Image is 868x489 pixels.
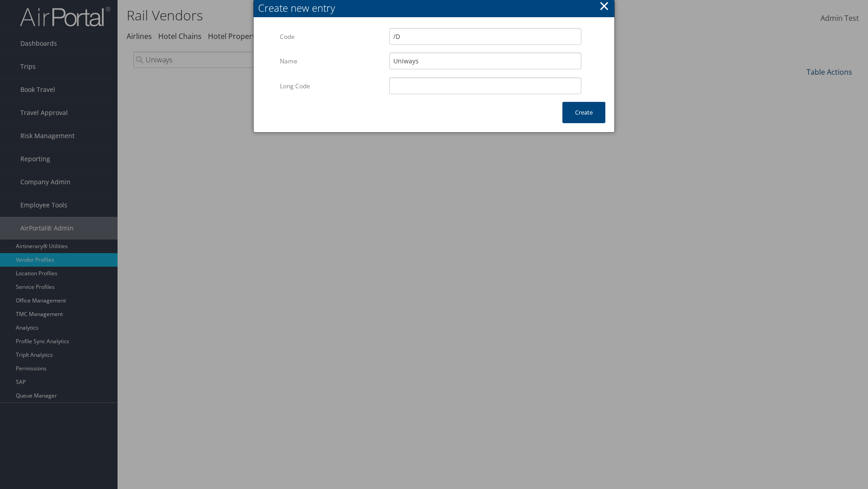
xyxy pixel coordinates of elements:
label: Code [280,28,382,45]
label: Name [280,53,382,70]
div: Create new entry [258,1,614,15]
button: Create [562,102,605,123]
label: Long Code [280,77,382,95]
